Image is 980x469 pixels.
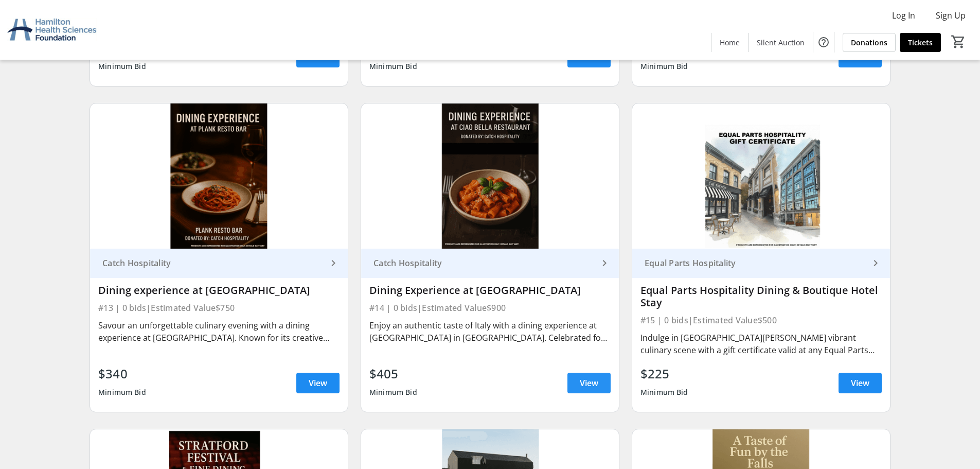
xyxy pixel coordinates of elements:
[892,9,915,22] span: Log In
[369,301,611,315] div: #14 | 0 bids | Estimated Value $900
[369,364,417,383] div: $405
[632,249,890,278] a: Equal Parts Hospitality
[884,7,923,24] button: Log In
[98,301,340,315] div: #13 | 0 bids | Estimated Value $750
[839,373,882,393] a: View
[296,373,340,393] a: View
[640,364,688,383] div: $225
[851,37,887,48] span: Donations
[749,33,813,52] a: Silent Auction
[640,284,882,309] div: Equal Parts Hospitality Dining & Boutique Hotel Stay
[98,383,146,402] div: Minimum Bid
[757,37,805,48] span: Silent Auction
[900,33,941,52] a: Tickets
[869,257,882,269] mat-icon: keyboard_arrow_right
[598,257,611,269] mat-icon: keyboard_arrow_right
[98,57,146,76] div: Minimum Bid
[369,258,598,268] div: Catch Hospitality
[361,103,619,249] img: Dining Experience at Ciao Bella Restaurant
[309,377,327,389] span: View
[936,9,966,22] span: Sign Up
[839,47,882,67] a: View
[567,373,611,393] a: View
[327,257,340,269] mat-icon: keyboard_arrow_right
[711,33,748,52] a: Home
[640,258,869,268] div: Equal Parts Hospitality
[632,103,890,249] img: Equal Parts Hospitality Dining & Boutique Hotel Stay
[6,4,98,56] img: Hamilton Health Sciences Foundation's Logo
[361,249,619,278] a: Catch Hospitality
[98,284,340,297] div: Dining experience at [GEOGRAPHIC_DATA]
[813,32,834,53] button: Help
[720,37,740,48] span: Home
[90,249,348,278] a: Catch Hospitality
[843,33,896,52] a: Donations
[851,377,869,389] span: View
[640,313,882,327] div: #15 | 0 bids | Estimated Value $500
[640,383,688,402] div: Minimum Bid
[369,383,417,402] div: Minimum Bid
[908,37,933,48] span: Tickets
[369,284,611,297] div: Dining Experience at [GEOGRAPHIC_DATA]
[90,103,348,249] img: Dining experience at Plank Restaurant
[640,332,882,356] div: Indulge in [GEOGRAPHIC_DATA][PERSON_NAME] vibrant culinary scene with a gift certificate valid at...
[296,47,340,67] a: View
[949,32,968,51] button: Cart
[369,57,417,76] div: Minimum Bid
[98,364,146,383] div: $340
[369,319,611,344] div: Enjoy an authentic taste of Italy with a dining experience at [GEOGRAPHIC_DATA] in [GEOGRAPHIC_DA...
[640,57,688,76] div: Minimum Bid
[580,377,598,389] span: View
[98,319,340,344] div: Savour an unforgettable culinary evening with a dining experience at [GEOGRAPHIC_DATA]. Known for...
[567,47,611,67] a: View
[98,258,327,268] div: Catch Hospitality
[928,7,974,24] button: Sign Up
